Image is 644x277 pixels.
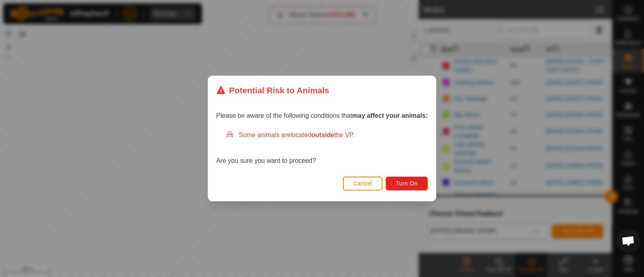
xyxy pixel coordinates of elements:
span: Turn On [396,180,418,187]
button: Cancel [343,176,383,191]
strong: may affect your animals: [352,112,428,119]
span: Cancel [353,180,372,187]
button: Turn On [386,176,428,191]
div: Some animals are [226,130,428,140]
div: Are you sure you want to proceed? [216,130,428,166]
span: located the VP. [291,131,355,138]
span: Please be aware of the following conditions that [216,112,428,119]
strong: outside [312,131,334,138]
div: Potential Risk to Animals [216,84,329,96]
div: Open chat [616,229,640,253]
